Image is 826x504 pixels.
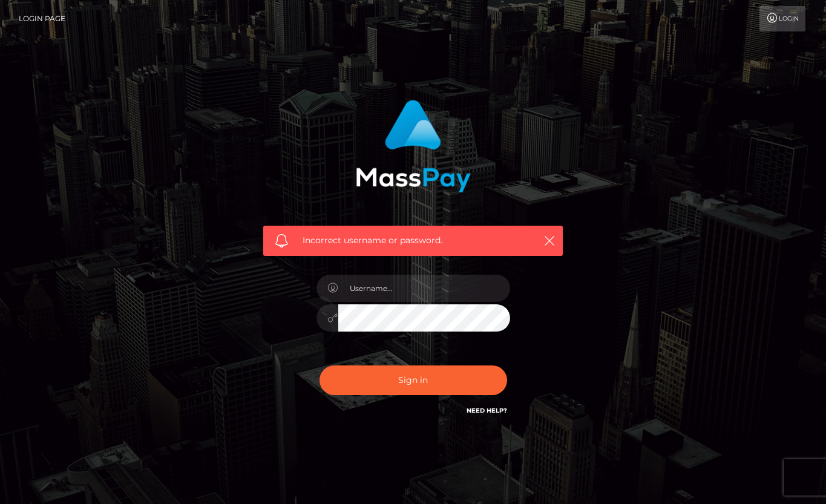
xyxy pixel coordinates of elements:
[320,365,507,395] button: Sign in
[338,275,510,302] input: Username...
[759,6,805,31] a: Login
[303,234,523,247] span: Incorrect username or password.
[467,407,507,414] a: Need Help?
[356,100,471,192] img: MassPay Login
[19,6,65,31] a: Login Page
